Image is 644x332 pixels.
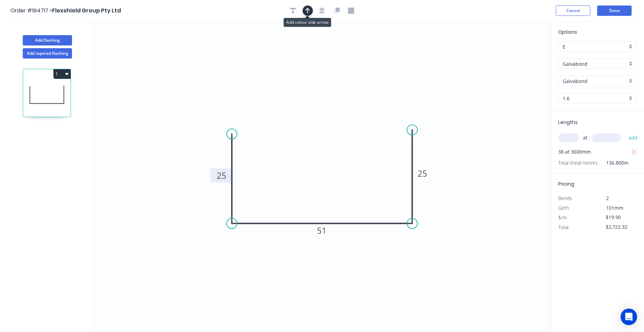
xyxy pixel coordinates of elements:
[53,69,71,79] button: 1
[558,180,574,187] span: Pricing
[23,35,72,45] button: Add flashing
[606,195,609,201] span: 2
[93,21,551,332] svg: 0
[625,132,641,144] button: add
[558,195,572,201] span: Bends
[558,205,569,211] span: Girth
[597,6,632,16] button: Done
[621,309,637,325] div: Open Intercom Messenger
[317,225,327,236] tspan: 51
[563,60,627,68] input: Material
[606,205,623,211] span: 101mm
[556,6,590,16] button: Cancel
[558,119,578,126] span: Lengths
[558,147,591,157] span: 38 at 3600mm
[558,158,598,168] span: Total lineal metres
[418,168,427,179] tspan: 25
[563,95,627,102] input: Thickness
[52,7,121,14] span: Flexshield Group Pty Ltd
[563,77,627,85] input: Colour
[583,133,587,143] span: at
[598,158,628,168] span: 136.800m
[563,43,627,50] input: Price level
[558,224,569,230] span: Total
[284,18,331,27] div: Add colour side arrow
[558,29,577,35] span: Options
[23,48,72,59] button: Add tapered flashing
[217,170,226,181] tspan: 25
[10,7,52,14] span: Order #194717 >
[558,214,567,221] span: $/m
